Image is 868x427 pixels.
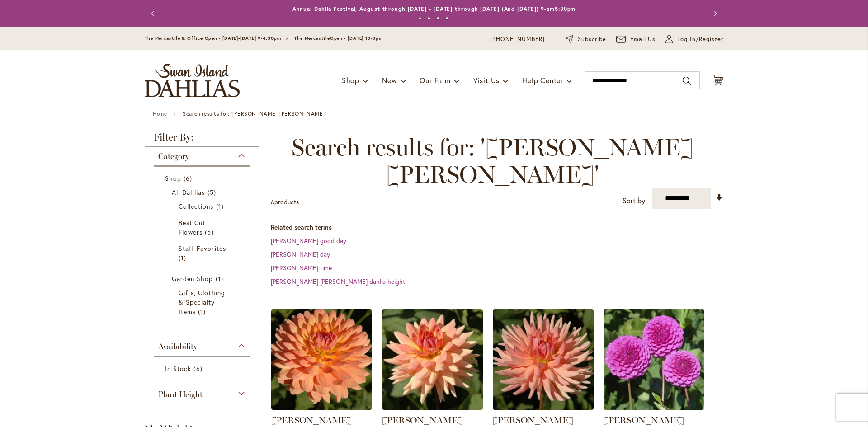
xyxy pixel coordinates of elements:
[179,288,225,316] span: Gifts, Clothing & Specialty Items
[271,277,405,286] a: [PERSON_NAME] [PERSON_NAME] dahlia height
[420,75,450,85] span: Our Farm
[179,218,228,237] a: Best Cut Flowers
[184,174,194,183] span: 6
[493,309,594,410] img: HEATHER MARIE
[604,403,704,412] a: MARY MUNNS
[490,35,545,44] a: [PHONE_NUMBER]
[179,202,228,211] a: Collections
[145,132,259,147] strong: Filter By:
[473,75,500,85] span: Visit Us
[604,415,684,426] a: [PERSON_NAME]
[604,309,704,410] img: MARY MUNNS
[145,35,330,41] span: The Mercantile & Office Open - [DATE]-[DATE] 9-4:30pm / The Mercantile
[271,250,330,258] a: [PERSON_NAME] day
[179,253,189,263] span: 1
[271,236,346,245] a: [PERSON_NAME] good day
[179,288,228,316] a: Gifts, Clothing &amp; Specialty Items
[382,309,483,410] img: Mary Jo
[493,403,594,412] a: HEATHER MARIE
[198,307,208,316] span: 1
[623,192,647,209] label: Sort by:
[153,110,167,117] a: Home
[179,218,205,236] span: Best Cut Flowers
[382,403,483,412] a: Mary Jo
[165,364,191,373] span: In Stock
[158,342,197,352] span: Availability
[271,309,372,410] img: GABRIELLE MARIE
[271,197,274,206] span: 6
[165,174,181,183] span: Shop
[7,395,32,420] iframe: Launch Accessibility Center
[271,195,299,209] p: products
[208,188,218,197] span: 5
[183,110,326,117] strong: Search results for: '[PERSON_NAME] [PERSON_NAME]'
[565,35,606,44] a: Subscribe
[216,202,226,211] span: 1
[216,274,226,283] span: 1
[330,35,383,41] span: Open - [DATE] 10-3pm
[172,274,235,283] a: Garden Shop
[165,174,241,183] a: Shop
[578,35,606,44] span: Subscribe
[179,202,214,211] span: Collections
[158,389,203,399] span: Plant Height
[179,244,228,263] a: Staff Favorites
[193,364,204,373] span: 6
[158,151,189,161] span: Category
[172,188,235,197] a: All Dahlias
[205,227,216,237] span: 5
[427,17,430,20] button: 2 of 4
[172,188,205,197] span: All Dahlias
[445,17,448,20] button: 4 of 4
[677,35,723,44] span: Log In/Register
[665,35,723,44] a: Log In/Register
[630,35,656,44] span: Email Us
[292,5,576,12] a: Annual Dahlia Festival, August through [DATE] - [DATE] through [DATE] (And [DATE]) 9-am5:30pm
[145,64,240,97] a: store logo
[271,134,714,188] span: Search results for: '[PERSON_NAME] [PERSON_NAME]'
[145,5,163,23] button: Previous
[616,35,656,44] a: Email Us
[179,244,226,253] span: Staff Favorites
[165,364,241,373] a: In Stock 6
[522,75,563,85] span: Help Center
[382,75,397,85] span: New
[172,274,213,283] span: Garden Shop
[271,223,723,232] dt: Related search terms
[342,75,359,85] span: Shop
[271,403,372,412] a: GABRIELLE MARIE
[436,17,439,20] button: 3 of 4
[705,5,723,23] button: Next
[418,17,421,20] button: 1 of 4
[271,263,332,272] a: [PERSON_NAME] time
